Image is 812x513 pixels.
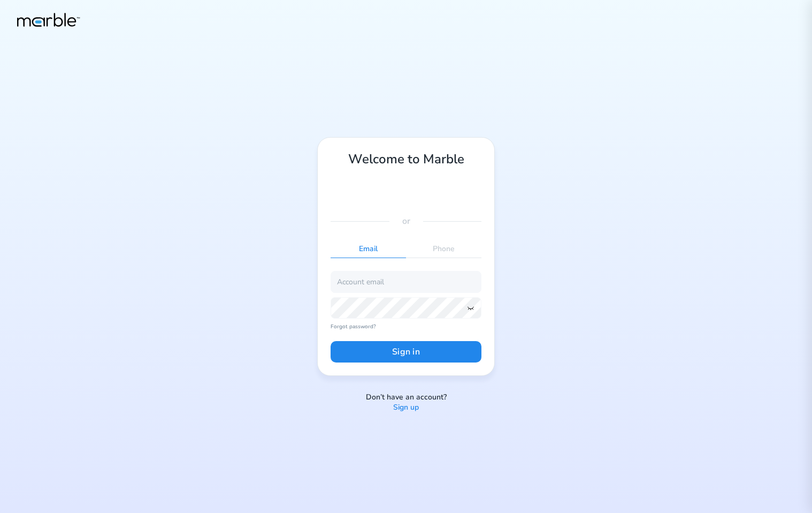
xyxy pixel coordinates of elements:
input: Account email [331,271,481,292]
button: Sign in [331,341,481,363]
p: Don’t have an account? [366,393,447,403]
h1: Welcome to Marble [331,150,481,168]
p: Phone [406,240,481,258]
p: Email [331,240,406,258]
p: or [402,215,410,228]
a: Forgot password? [331,323,481,330]
a: Sign up [393,403,419,413]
